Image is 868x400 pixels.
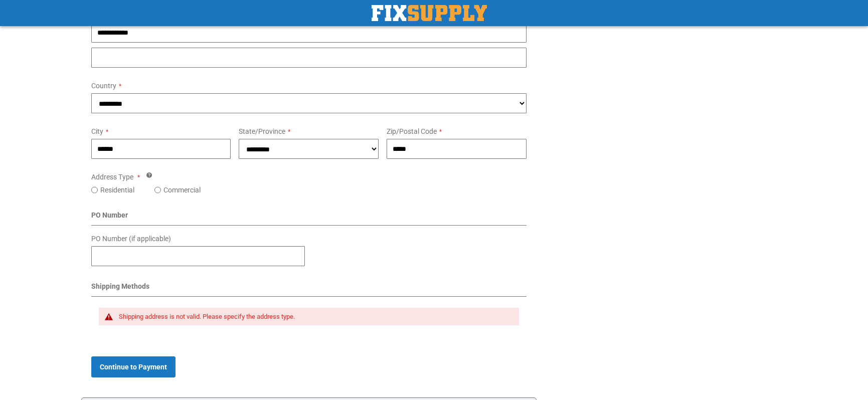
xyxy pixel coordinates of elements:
[163,185,201,195] label: Commercial
[119,313,509,321] div: Shipping address is not valid. Please specify the address type.
[91,210,527,226] div: PO Number
[100,363,167,371] span: Continue to Payment
[91,127,103,135] span: City
[239,127,285,135] span: State/Province
[91,173,133,181] span: Address Type
[372,5,487,21] a: store logo
[387,127,437,135] span: Zip/Postal Code
[91,82,116,90] span: Country
[372,5,487,21] img: Fix Industrial Supply
[91,235,171,243] span: PO Number (if applicable)
[100,185,134,195] label: Residential
[91,281,527,297] div: Shipping Methods
[91,356,176,377] button: Continue to Payment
